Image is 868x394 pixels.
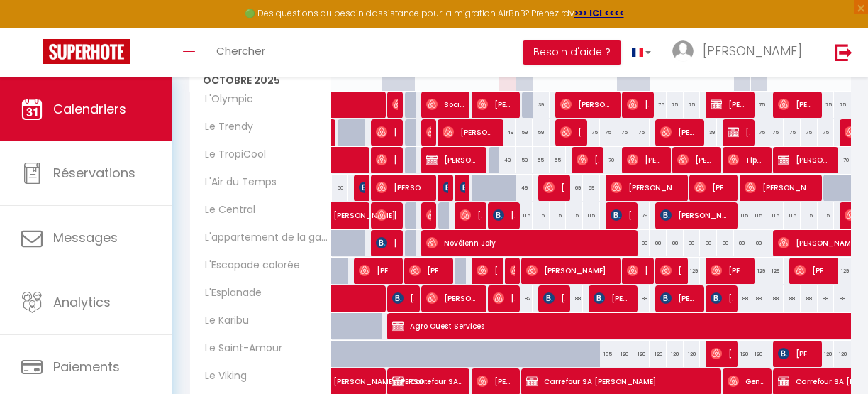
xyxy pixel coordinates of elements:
div: 88 [818,285,835,312]
img: ... [672,40,694,62]
div: 75 [750,119,767,146]
span: [PERSON_NAME] [627,257,649,284]
div: 129 [750,258,767,284]
span: L'Air du Temps [192,175,280,190]
div: 115 [767,202,784,229]
span: [PERSON_NAME] [460,202,482,229]
div: 129 [684,258,701,284]
a: Chercher [206,28,276,77]
span: [PERSON_NAME] [745,174,816,201]
span: [PERSON_NAME] [627,146,665,173]
div: 75 [767,119,784,146]
span: Novélenn Joly [426,229,628,256]
div: 88 [784,285,801,312]
span: [PERSON_NAME] [426,285,481,312]
span: [PERSON_NAME] [778,340,816,367]
span: [PERSON_NAME] [711,340,733,367]
div: 115 [516,202,533,229]
span: [PERSON_NAME] [660,285,699,312]
span: L'Olympic [192,92,257,107]
span: [PERSON_NAME] [660,119,699,146]
span: Le Trendy [192,119,257,135]
div: 75 [616,119,633,146]
div: 88 [566,285,583,312]
span: [PERSON_NAME] [493,202,515,229]
span: [PERSON_NAME] [711,257,749,284]
div: 69 [583,175,600,201]
div: 70 [600,147,617,173]
span: [PERSON_NAME] [728,119,750,146]
span: [PERSON_NAME] [703,42,802,60]
div: 75 [750,92,767,118]
a: ... [PERSON_NAME] [662,28,820,77]
span: [PERSON_NAME] [409,257,447,284]
span: [PERSON_NAME] [333,195,399,221]
div: 75 [818,92,835,118]
span: [PERSON_NAME] [660,257,682,284]
div: 115 [550,202,567,229]
span: [PERSON_NAME] [711,91,749,118]
div: 115 [734,202,751,229]
div: 75 [684,92,701,118]
div: 129 [767,258,784,284]
span: [PERSON_NAME] [778,146,833,173]
div: 88 [734,285,751,312]
span: Le Viking [192,368,250,384]
a: >>> ICI <<<< [574,7,624,19]
span: [PERSON_NAME] [560,119,582,146]
span: [PERSON_NAME] [526,257,613,284]
div: 115 [533,202,550,229]
div: 49 [499,119,516,146]
span: [PERSON_NAME] [426,119,432,146]
span: Le Central [192,202,259,218]
span: [PERSON_NAME] [376,146,398,173]
div: 39 [533,92,550,118]
div: 65 [533,147,550,173]
span: [PERSON_NAME] [660,202,731,229]
span: [PERSON_NAME] [477,257,499,284]
div: 49 [499,147,516,173]
div: 88 [700,230,717,256]
span: Réservations [53,164,135,182]
div: 59 [533,119,550,146]
span: [PERSON_NAME] [376,119,398,146]
div: 88 [801,285,818,312]
div: 88 [750,230,767,256]
div: 128 [616,341,633,367]
div: 128 [650,341,667,367]
div: 75 [633,119,650,146]
span: [PERSON_NAME] [694,174,733,201]
div: 75 [818,119,835,146]
span: [PERSON_NAME] [778,91,816,118]
span: [PERSON_NAME] [376,174,430,201]
div: 128 [734,341,751,367]
div: 88 [650,230,667,256]
div: 88 [834,285,851,312]
div: 129 [834,258,851,284]
span: [PERSON_NAME] [443,174,448,201]
div: 75 [784,119,801,146]
div: 128 [818,341,835,367]
div: 69 [566,175,583,201]
span: [PERSON_NAME] [426,202,432,229]
div: 50 [332,175,349,201]
div: 88 [667,230,684,256]
div: 75 [667,92,684,118]
div: 115 [750,202,767,229]
div: 75 [801,119,818,146]
div: 49 [516,175,533,201]
span: [PERSON_NAME] [477,91,515,118]
div: 88 [750,285,767,312]
div: 128 [750,341,767,367]
div: 128 [684,341,701,367]
span: [PERSON_NAME] [594,285,632,312]
span: Paiements [53,358,120,376]
div: 39 [700,119,717,146]
div: 88 [767,285,784,312]
span: [PERSON_NAME] [PERSON_NAME] [333,361,431,388]
span: [PERSON_NAME] [510,257,516,284]
span: [PERSON_NAME] [376,229,398,256]
span: [PERSON_NAME] [392,91,398,118]
div: 115 [784,202,801,229]
span: Le Karibu [192,313,252,329]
